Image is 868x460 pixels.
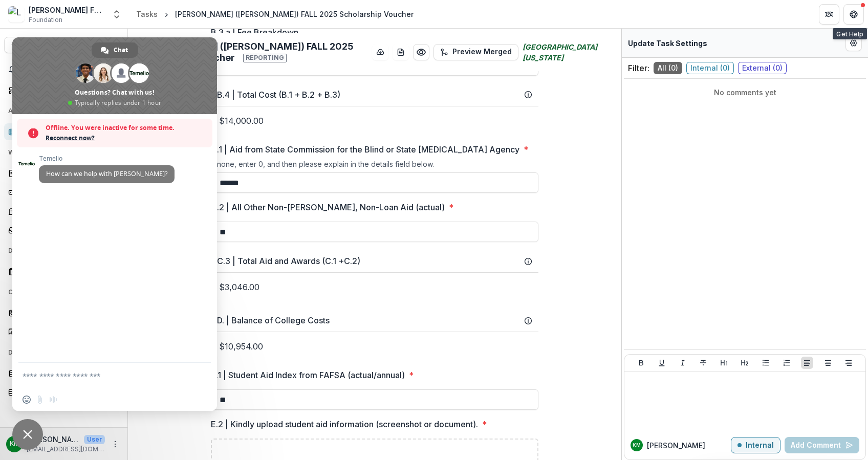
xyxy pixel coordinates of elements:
div: [PERSON_NAME] ([PERSON_NAME]) FALL 2025 Scholarship Voucher [175,9,414,19]
p: $10,954.00 [211,332,538,361]
button: Get Help [843,4,864,25]
p: [PERSON_NAME] [647,440,705,451]
a: Dashboard [4,82,123,99]
button: Align Center [822,357,834,369]
div: [PERSON_NAME] Fund for the Blind [29,5,105,15]
button: Notifications481 [4,61,123,78]
button: Heading 2 [739,357,751,369]
button: download-word-button [393,44,409,60]
span: Documents [8,247,109,254]
span: Insert an emoji [23,396,31,404]
p: B.3.a | Fee Breakdown [211,26,298,38]
button: Bold [635,357,647,369]
button: Open Activity [4,103,123,119]
button: Search... [4,37,123,53]
p: Update Task Settings [628,38,707,49]
h2: [PERSON_NAME] ([PERSON_NAME]) FALL 2025 Scholarship Voucher [140,41,368,63]
a: Grantee Reports [4,222,123,238]
p: Filter: [628,62,649,74]
span: Reporting [243,54,287,62]
p: E.1 | Student Aid Index from FAFSA (actual/annual) [211,369,405,381]
p: C.1 | Aid from State Commission for the Blind or State [MEDICAL_DATA] Agency [211,143,519,156]
p: C.2 | All Other Non-[PERSON_NAME], Non-Loan Aid (actual) [211,201,445,213]
span: Data & Reporting [8,349,109,356]
span: All ( 0 ) [654,62,682,74]
span: External ( 0 ) [738,62,787,74]
p: [PERSON_NAME] [27,434,80,445]
button: Italicize [677,357,689,369]
a: Form Builder [4,184,123,201]
button: download-button [372,44,388,60]
div: Close chat [12,419,43,450]
p: $14,000.00 [211,106,538,135]
h3: C.3 | Total Aid and Awards (C.1 +C.2) [217,256,360,266]
button: Preview Merged [433,44,518,60]
button: Align Right [842,357,855,369]
button: Add Comment [785,437,859,453]
a: Tasks [132,7,162,21]
div: Tasks [136,9,158,19]
span: Chat [114,42,128,58]
p: User [84,435,105,444]
a: Data Report [4,384,123,401]
button: More [109,438,121,450]
button: Internal [731,437,780,453]
span: How can we help with [PERSON_NAME]? [46,169,167,178]
img: Lavelle Fund for the Blind [8,6,25,23]
span: Contacts [8,289,109,296]
p: Internal [746,441,774,450]
span: Internal ( 0 ) [686,62,734,74]
div: Kate Morris [633,443,641,448]
span: Activity [8,107,109,115]
h3: B.4 | Total Cost (B.1 + B.2 + B.3) [217,90,340,100]
p: E.2 | Kindly upload student aid information (screenshot or document). [211,418,478,430]
button: Bullet List [759,357,772,369]
p: $3,046.00 [211,273,538,301]
textarea: Compose your message... [23,371,184,381]
a: Dashboard [4,365,123,382]
span: Workflows [8,149,109,156]
a: Grantees [4,304,123,321]
a: Payments [4,203,123,220]
div: Chat [92,42,138,58]
i: [GEOGRAPHIC_DATA] [US_STATE] [523,41,609,63]
h3: D. | Balance of College Costs [217,316,330,325]
a: Proposals [4,165,123,182]
div: If none, enter 0, and then please explain in the details field below. [211,160,538,172]
button: Open Data & Reporting [4,344,123,361]
span: Offline. You were inactive for some time. [46,123,207,133]
button: Open Contacts [4,284,123,300]
button: Strike [697,357,709,369]
span: Reconnect now? [46,133,207,143]
button: Edit Form Settings [845,35,862,51]
span: Foundation [29,15,62,25]
p: [EMAIL_ADDRESS][DOMAIN_NAME] [27,445,105,454]
button: Heading 1 [718,357,730,369]
nav: breadcrumb [132,7,418,21]
button: Align Left [801,357,813,369]
a: Document Templates [4,263,123,280]
p: No comments yet [628,87,862,98]
button: Underline [656,357,668,369]
span: Temelio [39,155,175,162]
button: Open Workflows [4,144,123,161]
button: Partners [819,4,839,25]
a: Tasks [4,123,123,140]
div: Kate Morris [10,441,19,447]
a: Communications [4,323,123,340]
button: Preview 8e36fa06-38f5-474a-a34c-6e0e05d6fc2e.pdf [413,44,429,60]
button: Open Documents [4,243,123,259]
button: Open entity switcher [110,4,124,25]
button: Ordered List [780,357,793,369]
